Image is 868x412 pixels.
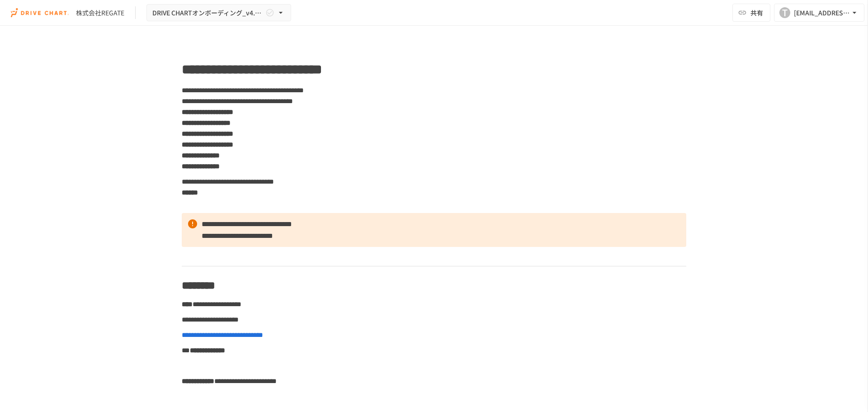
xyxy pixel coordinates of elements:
div: 株式会社REGATE [76,8,124,18]
button: T[EMAIL_ADDRESS][DOMAIN_NAME] [774,4,864,22]
div: [EMAIL_ADDRESS][DOMAIN_NAME] [794,7,850,19]
button: 共有 [732,4,770,22]
button: DRIVE CHARTオンボーディング_v4.1（REGATE様） [146,4,291,22]
span: DRIVE CHARTオンボーディング_v4.1（REGATE様） [152,7,264,19]
span: 共有 [750,8,763,18]
div: T [779,7,790,18]
img: i9VDDS9JuLRLX3JIUyK59LcYp6Y9cayLPHs4hOxMB9W [11,5,69,20]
